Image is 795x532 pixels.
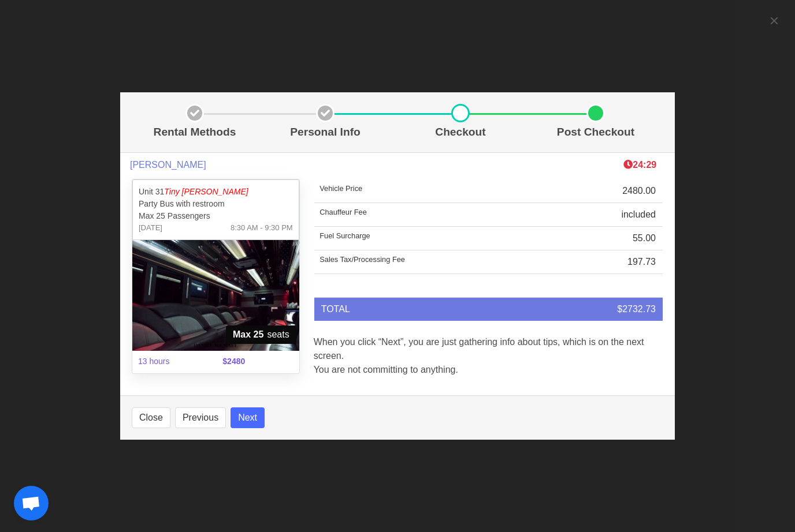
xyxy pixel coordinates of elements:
[14,486,49,520] div: Open chat
[533,124,659,141] p: Post Checkout
[540,203,663,227] td: included
[226,325,296,344] span: seats
[139,210,293,222] p: Max 25 Passengers
[314,250,540,274] td: Sales Tax/Processing Fee
[130,159,206,170] span: [PERSON_NAME]
[540,250,663,274] td: 197.73
[623,160,656,170] b: 24:29
[136,124,253,141] p: Rental Methods
[314,298,540,321] td: TOTAL
[314,203,540,227] td: Chauffeur Fee
[139,186,293,198] p: Unit 31
[262,124,388,141] p: Personal Info
[397,124,523,141] p: Checkout
[139,198,293,210] p: Party Bus with restroom
[231,222,293,234] span: 8:30 AM - 9:30 PM
[233,328,263,342] strong: Max 25
[540,179,663,203] td: 2480.00
[540,298,663,321] td: $2732.73
[132,240,299,351] img: 31%2002.jpg
[175,407,226,428] button: Previous
[314,335,663,363] p: When you click “Next”, you are just gathering info about tips, which is on the next screen.
[231,407,265,428] button: Next
[131,349,216,374] span: 13 hours
[540,227,663,250] td: 55.00
[623,160,656,170] span: The clock is ticking ⁠— this timer shows how long we'll hold this limo during checkout. If time r...
[314,179,540,203] td: Vehicle Price
[314,363,663,377] p: You are not committing to anything.
[132,407,170,428] button: Close
[139,222,162,234] span: [DATE]
[314,227,540,250] td: Fuel Surcharge
[164,187,248,196] span: Tiny [PERSON_NAME]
